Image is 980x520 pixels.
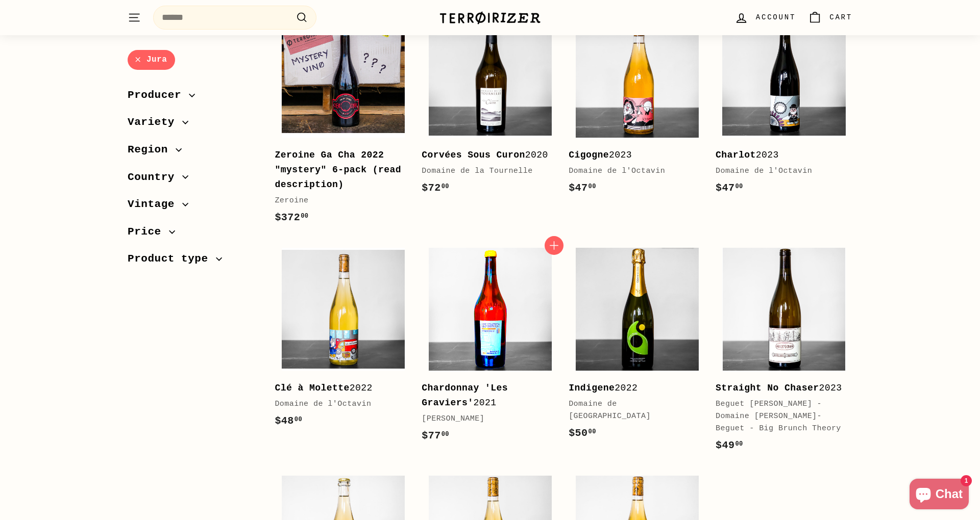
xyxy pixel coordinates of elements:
b: Charlot [716,150,756,160]
span: $47 [569,182,596,194]
a: Corvées Sous Curon2020Domaine de la Tournelle [422,8,558,206]
div: Domaine de la Tournelle [422,165,548,177]
span: Region [128,141,176,159]
b: Indigene [569,383,615,393]
span: $372 [275,212,308,223]
a: Jura [128,50,175,70]
button: Variety [128,111,258,139]
a: Cart [802,3,859,33]
b: Zeroine Ga Cha 2022 "mystery" 6-pack (read description) [275,150,401,190]
a: Cigogne2023Domaine de l'Octavin [569,8,705,206]
div: 2022 [275,381,401,396]
span: Cart [829,12,852,23]
span: $72 [422,182,449,194]
a: Clé à Molette2022Domaine de l'Octavin [275,241,411,439]
span: Account [756,12,796,23]
span: Producer [128,87,189,104]
span: Country [128,169,182,186]
span: $48 [275,415,302,427]
sup: 00 [589,183,596,190]
span: Price [128,223,169,241]
span: $77 [422,430,449,441]
a: Zeroine Ga Cha 2022 "mystery" 6-pack (read description) Zeroine [275,8,411,236]
div: Domaine de l'Octavin [569,165,695,177]
span: $47 [716,182,743,194]
sup: 00 [735,440,743,448]
div: 2023 [716,381,842,396]
a: Account [728,3,802,33]
a: Straight No Chaser2023Beguet [PERSON_NAME] - Domaine [PERSON_NAME]-Beguet - Big Brunch Theory [716,241,852,464]
button: Vintage [128,193,258,221]
a: Indigene2022Domaine de [GEOGRAPHIC_DATA] [569,241,705,452]
button: Producer [128,84,258,112]
div: 2022 [569,381,695,396]
inbox-online-store-chat: Shopify online store chat [906,479,972,512]
div: Beguet [PERSON_NAME] - Domaine [PERSON_NAME]-Beguet - Big Brunch Theory [716,398,842,435]
button: Price [128,221,258,248]
button: Region [128,139,258,166]
div: 2020 [422,148,548,163]
a: Chardonnay 'Les Graviers'2021[PERSON_NAME] [422,241,558,454]
div: 2023 [716,148,842,163]
div: 2021 [422,381,548,410]
sup: 00 [442,431,449,438]
div: [PERSON_NAME] [422,413,548,425]
div: Domaine de [GEOGRAPHIC_DATA] [569,398,695,423]
b: Corvées Sous Curon [422,150,525,160]
sup: 00 [442,183,449,190]
b: Chardonnay 'Les Graviers' [422,383,508,408]
button: Country [128,166,258,194]
span: Product type [128,250,216,268]
b: Clé à Molette [275,383,349,393]
div: Domaine de l'Octavin [275,398,401,410]
div: 2023 [569,148,695,163]
b: Straight No Chaser [716,383,819,393]
b: Cigogne [569,150,609,160]
span: $49 [716,439,743,451]
sup: 00 [295,416,302,423]
sup: 00 [301,213,308,220]
a: Charlot2023Domaine de l'Octavin [716,8,852,206]
button: Product type [128,248,258,275]
span: $50 [569,427,596,439]
span: Vintage [128,196,182,213]
div: Domaine de l'Octavin [716,165,842,177]
sup: 00 [735,183,743,190]
sup: 00 [589,428,596,435]
div: Zeroine [275,195,401,207]
span: Variety [128,114,182,131]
